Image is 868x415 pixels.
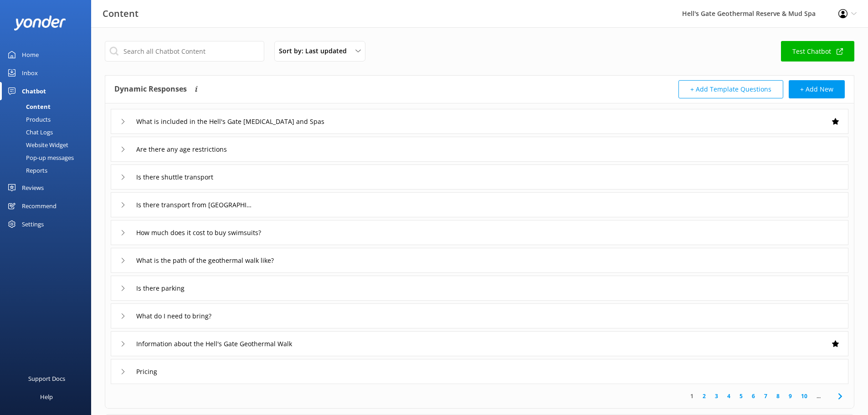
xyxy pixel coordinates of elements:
[114,80,187,98] h4: Dynamic Responses
[781,41,854,61] a: Test Chatbot
[784,392,796,400] a: 9
[22,82,46,100] div: Chatbot
[5,164,91,177] a: Reports
[5,126,91,138] a: Chat Logs
[5,138,91,151] a: Website Widget
[5,100,91,113] a: Content
[812,392,825,400] span: ...
[760,392,772,400] a: 7
[5,113,51,126] div: Products
[22,46,39,64] div: Home
[747,392,760,400] a: 6
[5,100,51,113] div: Content
[5,113,91,126] a: Products
[5,151,91,164] a: Pop-up messages
[796,392,812,400] a: 10
[686,392,698,400] a: 1
[789,80,845,98] button: + Add New
[5,164,47,177] div: Reports
[103,6,139,21] h3: Content
[22,179,44,197] div: Reviews
[698,392,710,400] a: 2
[22,215,44,233] div: Settings
[279,46,352,56] span: Sort by: Last updated
[710,392,723,400] a: 3
[723,392,735,400] a: 4
[5,138,68,151] div: Website Widget
[5,151,74,164] div: Pop-up messages
[14,15,66,31] img: yonder-white-logo.png
[22,64,38,82] div: Inbox
[5,126,53,138] div: Chat Logs
[40,388,53,406] div: Help
[28,369,65,388] div: Support Docs
[105,41,264,61] input: Search all Chatbot Content
[772,392,784,400] a: 8
[22,197,56,215] div: Recommend
[678,80,783,98] button: + Add Template Questions
[735,392,747,400] a: 5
